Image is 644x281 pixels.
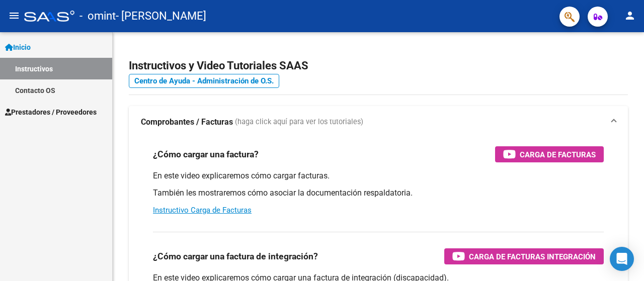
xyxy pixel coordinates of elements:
[116,5,206,27] span: - [PERSON_NAME]
[8,10,20,22] mat-icon: menu
[469,250,596,263] span: Carga de Facturas Integración
[129,74,279,88] a: Centro de Ayuda - Administración de O.S.
[153,147,259,161] h3: ¿Cómo cargar una factura?
[520,148,596,161] span: Carga de Facturas
[153,188,604,199] p: También les mostraremos cómo asociar la documentación respaldatoria.
[153,206,252,215] a: Instructivo Carga de Facturas
[495,146,604,162] button: Carga de Facturas
[141,117,233,128] strong: Comprobantes / Facturas
[235,117,363,128] span: (haga click aquí para ver los tutoriales)
[129,56,628,75] h2: Instructivos y Video Tutoriales SAAS
[624,10,636,22] mat-icon: person
[153,249,318,263] h3: ¿Cómo cargar una factura de integración?
[79,5,116,27] span: - omint
[610,247,634,271] div: Open Intercom Messenger
[5,42,31,53] span: Inicio
[129,106,628,138] mat-expansion-panel-header: Comprobantes / Facturas (haga click aquí para ver los tutoriales)
[153,170,604,181] p: En este video explicaremos cómo cargar facturas.
[444,248,604,264] button: Carga de Facturas Integración
[5,107,97,118] span: Prestadores / Proveedores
